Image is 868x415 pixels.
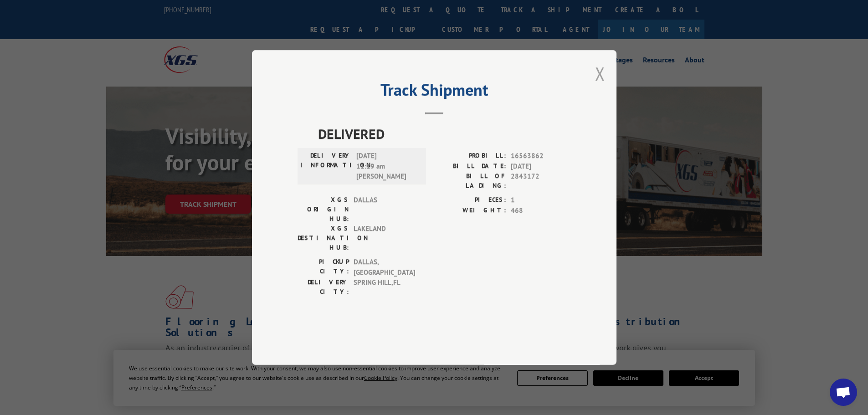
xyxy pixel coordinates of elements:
[595,61,605,86] button: Close modal
[511,161,571,172] span: [DATE]
[298,195,349,224] label: XGS ORIGIN HUB:
[434,195,506,205] label: PIECES:
[434,205,506,216] label: WEIGHT:
[354,277,415,297] span: SPRING HILL , FL
[354,257,415,277] span: DALLAS , [GEOGRAPHIC_DATA]
[298,257,349,277] label: PICKUP CITY:
[300,151,352,182] label: DELIVERY INFORMATION:
[318,123,571,144] span: DELIVERED
[511,151,571,161] span: 16563862
[354,224,415,252] span: LAKELAND
[298,83,571,101] h2: Track Shipment
[434,161,506,172] label: BILL DATE:
[434,171,506,190] label: BILL OF LADING:
[434,151,506,161] label: PROBILL:
[511,195,571,205] span: 1
[511,171,571,190] span: 2843172
[830,379,857,406] a: Open chat
[298,277,349,297] label: DELIVERY CITY:
[356,151,418,182] span: [DATE] 11:19 am [PERSON_NAME]
[511,205,571,216] span: 468
[354,195,415,224] span: DALLAS
[298,224,349,252] label: XGS DESTINATION HUB:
